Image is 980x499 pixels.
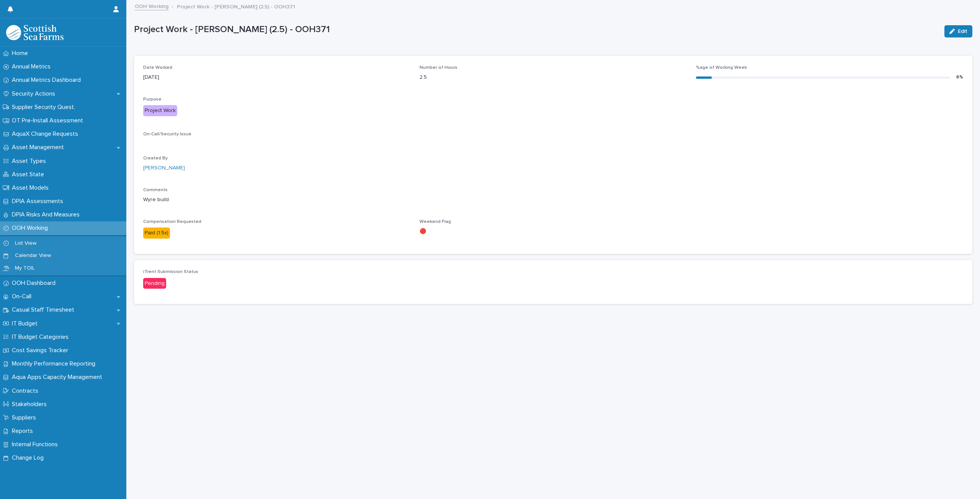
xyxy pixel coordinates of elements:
div: Pending [143,278,166,289]
p: List View [9,240,42,247]
p: Monthly Performance Reporting [9,360,101,367]
span: Edit [958,29,967,34]
span: Number of Hours [420,65,457,70]
p: Casual Staff Timesheet [9,306,80,314]
p: AquaX Change Requests [9,130,84,138]
p: Cost Savings Tracker [9,347,74,354]
p: On-Call [9,293,38,300]
p: Project Work - [PERSON_NAME] (2.5) - OOH371 [134,24,938,35]
p: OOH Dashboard [9,280,62,287]
span: iTrent Submission Status [143,270,198,274]
a: [PERSON_NAME] [143,164,185,172]
p: OOH Working [9,224,54,232]
span: %age of Working Week [696,65,747,70]
div: Paid (1.5x) [143,228,170,239]
a: OOH Working [135,2,168,10]
img: 9Y1MW04fRR2O5TKCTBvH [6,25,64,40]
p: Asset Types [9,158,52,165]
p: DPIA Risks And Measures [9,211,86,218]
span: Date Worked [143,65,172,70]
p: Asset Models [9,184,55,192]
p: Aqua Apps Capacity Management [9,374,108,381]
p: Contracts [9,387,44,395]
span: Compensation Requested [143,219,201,224]
p: Annual Metrics [9,63,57,70]
p: 2.5 [420,73,687,81]
span: Comments [143,188,168,192]
p: Project Work - [PERSON_NAME] (2.5) - OOH371 [177,2,295,10]
p: Wyre build [143,196,963,204]
div: Project Work [143,105,177,116]
span: Created By [143,156,168,161]
p: OT Pre-Install Assessment [9,117,89,124]
p: [DATE] [143,73,410,81]
div: 6 % [956,73,963,81]
p: DPIA Assessments [9,198,69,205]
p: Stakeholders [9,401,53,408]
p: 🔴 [420,228,687,236]
p: IT Budget Categories [9,333,75,341]
span: Weekend Flag [420,219,451,224]
p: Reports [9,427,39,435]
p: Supplier Security Quest. [9,104,81,111]
p: Change Log [9,454,50,462]
p: Suppliers [9,414,42,421]
p: Annual Metrics Dashboard [9,76,87,84]
p: Calendar View [9,252,57,259]
p: My TOIL [9,265,41,271]
button: Edit [944,25,972,37]
p: IT Budget [9,320,44,327]
p: Home [9,50,34,57]
p: Asset Management [9,144,70,151]
p: Internal Functions [9,441,64,448]
p: Security Actions [9,90,61,98]
span: Purpose [143,97,162,102]
p: Asset State [9,171,50,178]
span: On-Call/Security Issue [143,132,191,137]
